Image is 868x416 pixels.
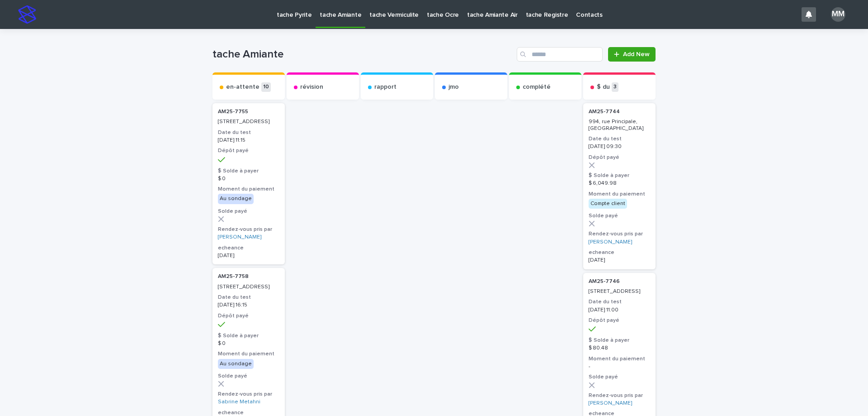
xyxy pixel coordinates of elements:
[589,119,650,132] p: 994, rue Principale, [GEOGRAPHIC_DATA]
[589,278,650,285] p: AM25-7746
[589,199,627,209] div: Compte client
[218,129,279,136] h3: Date du test
[218,294,279,301] h3: Date du test
[448,83,459,91] p: jmo
[623,51,650,57] span: Add New
[218,167,279,175] h3: $ Solde à payer
[589,400,632,406] a: [PERSON_NAME]
[589,230,650,238] h3: Rendez-vous pris par
[300,83,323,91] p: révision
[218,234,261,240] a: [PERSON_NAME]
[589,239,632,245] a: [PERSON_NAME]
[589,249,650,256] h3: echeance
[218,194,254,204] div: Au sondage
[831,7,845,22] div: MM
[583,103,656,269] a: AM25-7744 994, rue Principale, [GEOGRAPHIC_DATA]Date du test[DATE] 09:30Dépôt payé$ Solde à payer...
[589,363,650,370] p: -
[218,208,279,215] h3: Solde payé
[218,109,279,115] p: AM25-7755
[589,373,650,381] h3: Solde payé
[218,137,279,143] p: [DATE] 11:15
[218,273,279,280] p: AM25-7758
[218,302,279,308] p: [DATE] 16:15
[218,373,279,380] h3: Solde payé
[589,392,650,399] h3: Rendez-vous pris par
[218,340,279,347] p: $ 0
[226,83,259,91] p: en-attente
[261,82,271,92] p: 10
[374,83,396,91] p: rapport
[218,332,279,339] h3: $ Solde à payer
[517,47,603,62] input: Search
[218,119,279,125] p: [STREET_ADDRESS]
[218,244,279,252] h3: echeance
[218,284,279,290] p: [STREET_ADDRESS]
[218,399,260,405] a: Sabrine Metahni
[589,345,650,351] p: $ 80.48
[218,253,279,259] p: [DATE]
[589,109,650,115] p: AM25-7744
[218,350,279,358] h3: Moment du paiement
[523,83,551,91] p: complété
[597,83,610,91] p: $ du
[218,176,279,182] p: $ 0
[218,391,279,398] h3: Rendez-vous pris par
[608,47,656,62] a: Add New
[218,147,279,154] h3: Dépôt payé
[218,312,279,320] h3: Dépôt payé
[589,298,650,306] h3: Date du test
[218,186,279,193] h3: Moment du paiement
[589,317,650,324] h3: Dépôt payé
[212,103,285,264] a: AM25-7755 [STREET_ADDRESS]Date du test[DATE] 11:15Dépôt payé$ Solde à payer$ 0Moment du paiementA...
[589,257,650,263] p: [DATE]
[589,143,650,150] p: [DATE] 09:30
[589,191,650,198] h3: Moment du paiement
[589,135,650,143] h3: Date du test
[589,337,650,344] h3: $ Solde à payer
[589,288,650,295] p: [STREET_ADDRESS]
[589,180,650,186] p: $ 6,049.98
[18,5,36,24] img: stacker-logo-s-only.png
[589,307,650,313] p: [DATE] 11:00
[589,154,650,161] h3: Dépôt payé
[212,48,513,61] h1: tache Amiante
[589,172,650,179] h3: $ Solde à payer
[589,212,650,220] h3: Solde payé
[218,226,279,233] h3: Rendez-vous pris par
[589,355,650,363] h3: Moment du paiement
[612,82,618,92] p: 3
[218,359,254,369] div: Au sondage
